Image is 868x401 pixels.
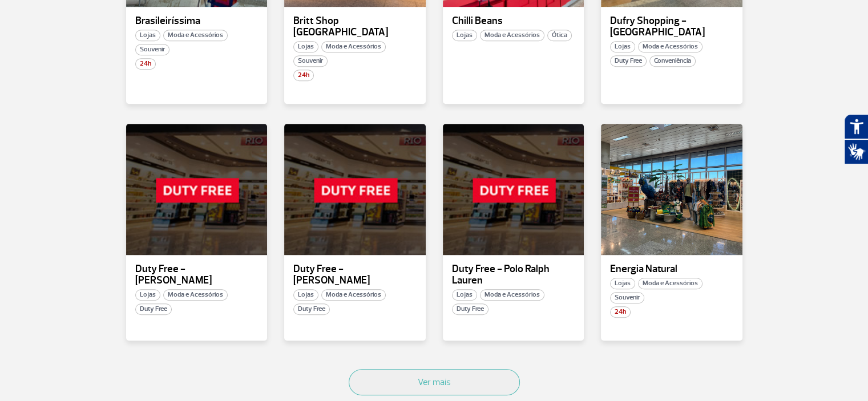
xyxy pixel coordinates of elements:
span: Moda e Acessórios [638,278,703,289]
span: Moda e Acessórios [321,41,386,52]
span: Lojas [452,30,477,41]
p: Dufry Shopping - [GEOGRAPHIC_DATA] [610,15,733,38]
p: Brasileiríssima [135,15,259,27]
button: Abrir recursos assistivos. [844,114,868,139]
span: Duty Free [293,303,330,315]
span: Moda e Acessórios [638,41,703,52]
span: Souvenir [135,44,169,55]
span: 24h [610,306,631,318]
span: Lojas [293,41,318,52]
span: Lojas [293,289,318,301]
p: Britt Shop [GEOGRAPHIC_DATA] [293,15,417,38]
span: Lojas [610,41,635,52]
span: Moda e Acessórios [163,289,228,301]
span: Duty Free [452,303,488,315]
p: Chilli Beans [452,15,575,27]
p: Duty Free - Polo Ralph Lauren [452,264,575,286]
button: Ver mais [349,369,520,395]
span: Ótica [547,30,572,41]
span: Moda e Acessórios [480,289,544,301]
span: Duty Free [135,303,172,315]
span: 24h [293,70,314,81]
span: Moda e Acessórios [321,289,386,301]
span: Lojas [452,289,477,301]
span: Moda e Acessórios [480,30,544,41]
p: Duty Free - [PERSON_NAME] [293,264,417,286]
button: Abrir tradutor de língua de sinais. [844,139,868,164]
span: Duty Free [610,55,647,67]
span: Lojas [135,30,160,41]
span: 24h [135,58,156,70]
p: Duty Free - [PERSON_NAME] [135,264,259,286]
span: Souvenir [293,55,328,67]
p: Energia Natural [610,264,733,275]
span: Conveniência [649,55,696,67]
div: Plugin de acessibilidade da Hand Talk. [844,114,868,164]
span: Moda e Acessórios [163,30,228,41]
span: Lojas [135,289,160,301]
span: Souvenir [610,292,644,303]
span: Lojas [610,278,635,289]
